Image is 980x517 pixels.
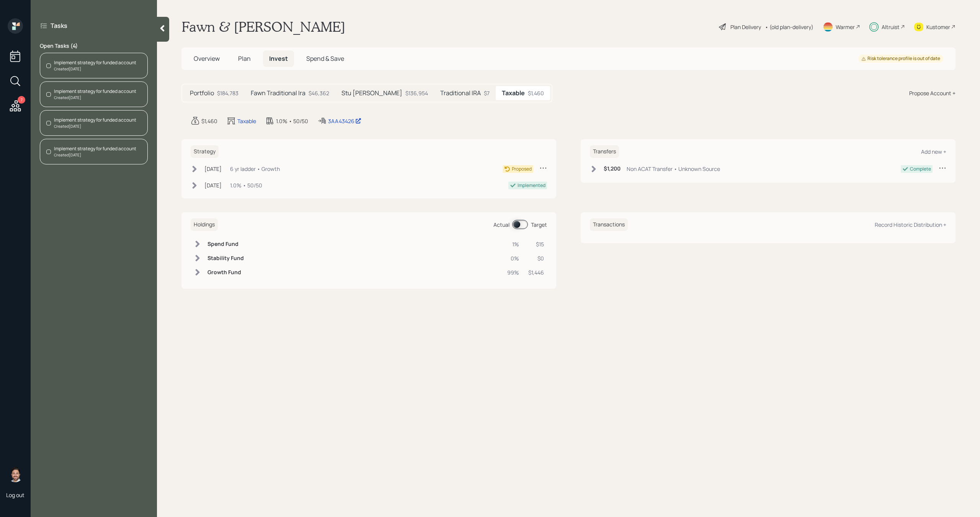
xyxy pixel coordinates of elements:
div: Altruist [882,23,900,31]
h1: Fawn & [PERSON_NAME] [181,18,345,35]
h5: Portfolio [190,89,214,97]
div: Actual [493,221,510,229]
span: Invest [269,54,288,63]
h5: Fawn Traditional Ira [251,89,305,97]
div: Implemented [518,182,546,189]
h5: Taxable [502,89,525,97]
div: Kustomer [926,23,950,31]
div: Add new + [921,148,946,155]
div: Complete [910,166,931,172]
div: $46,362 [309,89,329,97]
span: Overview [194,54,220,63]
div: Record Historic Distribution + [875,221,946,228]
h6: Spend Fund [207,241,244,247]
img: michael-russo-headshot.png [8,467,23,482]
span: Plan [238,54,251,63]
div: Propose Account + [909,89,955,97]
div: Warmer [836,23,855,31]
h6: Transactions [590,218,628,231]
div: Created [DATE] [54,95,136,101]
div: 1.0% • 50/50 [230,181,262,189]
h6: Growth Fund [207,269,244,276]
div: $184,783 [217,89,238,97]
div: 6 yr ladder • Growth [230,165,280,173]
div: Created [DATE] [54,124,136,129]
div: 0% [507,254,519,262]
div: Log out [6,491,24,499]
div: Implement strategy for funded account [54,88,136,95]
div: 7 [18,96,25,104]
div: $0 [528,254,544,262]
div: $15 [528,240,544,248]
label: Tasks [51,21,67,30]
h5: Stu [PERSON_NAME] [341,89,402,97]
div: Target [531,221,547,229]
div: 3AA43426 [328,117,361,125]
div: [DATE] [204,165,222,173]
div: $136,954 [405,89,428,97]
div: $7 [484,89,490,97]
div: $1,446 [528,268,544,276]
div: $1,460 [528,89,544,97]
div: 1% [507,240,519,248]
label: Open Tasks ( 4 ) [40,42,148,50]
h6: Holdings [191,218,218,231]
h5: Traditional IRA [440,89,481,97]
h6: Strategy [191,145,219,158]
span: Spend & Save [306,54,344,63]
div: $1,460 [201,117,217,125]
div: Taxable [237,117,256,125]
div: Plan Delivery [730,23,761,31]
div: 99% [507,268,519,276]
div: Implement strategy for funded account [54,117,136,124]
div: Proposed [512,166,532,172]
h6: $1,200 [604,166,621,172]
div: Created [DATE] [54,66,136,72]
h6: Stability Fund [207,255,244,262]
div: Risk tolerance profile is out of date [861,55,940,62]
div: Implement strategy for funded account [54,59,136,66]
div: • (old plan-delivery) [765,23,813,31]
div: Non ACAT Transfer • Unknown Source [627,165,720,173]
div: Created [DATE] [54,152,136,158]
div: Implement strategy for funded account [54,145,136,152]
div: [DATE] [204,181,222,189]
h6: Transfers [590,145,619,158]
div: 1.0% • 50/50 [276,117,308,125]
